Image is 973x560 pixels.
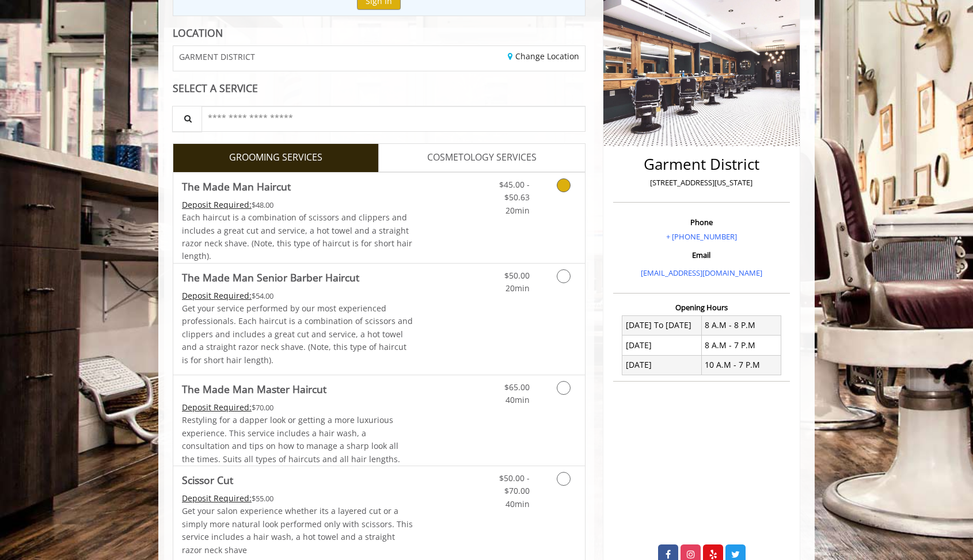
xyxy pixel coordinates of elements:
[504,270,530,281] span: $50.00
[616,251,787,259] h3: Email
[499,179,530,203] span: $45.00 - $50.63
[182,302,413,367] p: Get your service performed by our most experienced professionals. Each haircut is a combination o...
[701,315,781,335] td: 8 A.M - 8 P.M
[182,401,413,414] div: $70.00
[173,26,223,40] b: LOCATION
[427,150,537,165] span: COSMETOLOGY SERVICES
[182,178,291,195] b: The Made Man Haircut
[666,231,737,242] a: + [PHONE_NUMBER]
[182,505,413,557] p: Get your salon experience whether its a layered cut or a simply more natural look performed only ...
[173,83,586,94] div: SELECT A SERVICE
[505,205,530,216] span: 20min
[622,355,702,375] td: [DATE]
[508,51,579,62] a: Change Location
[182,402,252,413] span: This service needs some Advance to be paid before we block your appointment
[505,394,530,405] span: 40min
[641,268,762,278] a: [EMAIL_ADDRESS][DOMAIN_NAME]
[172,106,202,132] button: Service Search
[504,382,530,393] span: $65.00
[622,336,702,355] td: [DATE]
[616,177,787,189] p: [STREET_ADDRESS][US_STATE]
[701,336,781,355] td: 8 A.M - 7 P.M
[505,498,530,509] span: 40min
[182,289,413,302] div: $54.00
[182,493,252,504] span: This service needs some Advance to be paid before we block your appointment
[616,156,787,173] h2: Garment District
[229,150,322,165] span: GROOMING SERVICES
[701,355,781,375] td: 10 A.M - 7 P.M
[182,290,252,301] span: This service needs some Advance to be paid before we block your appointment
[182,269,359,285] b: The Made Man Senior Barber Haircut
[182,212,412,261] span: Each haircut is a combination of scissors and clippers and includes a great cut and service, a ho...
[182,199,413,211] div: $48.00
[505,283,530,294] span: 20min
[179,52,255,61] span: GARMENT DISTRICT
[182,381,326,397] b: The Made Man Master Haircut
[613,303,790,311] h3: Opening Hours
[182,199,252,210] span: This service needs some Advance to be paid before we block your appointment
[182,492,413,505] div: $55.00
[182,414,400,464] span: Restyling for a dapper look or getting a more luxurious experience. This service includes a hair ...
[622,315,702,335] td: [DATE] To [DATE]
[616,218,787,226] h3: Phone
[182,472,233,488] b: Scissor Cut
[499,473,530,496] span: $50.00 - $70.00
